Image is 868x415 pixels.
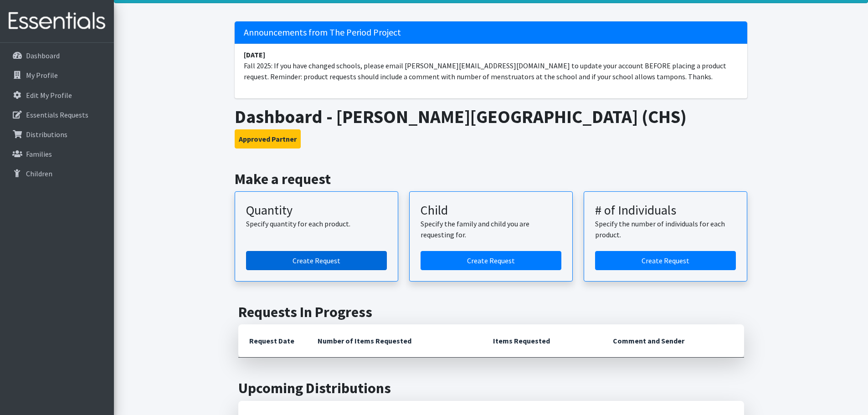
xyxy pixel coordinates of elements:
strong: [DATE] [244,50,265,59]
p: Essentials Requests [26,110,88,119]
h3: Quantity [246,203,387,218]
a: Create a request for a child or family [421,251,561,270]
th: Comment and Sender [602,324,744,358]
button: Approved Partner [235,129,301,149]
p: My Profile [26,71,58,80]
li: Fall 2025: If you have changed schools, please email [PERSON_NAME][EMAIL_ADDRESS][DOMAIN_NAME] to... [235,44,747,87]
a: Essentials Requests [4,106,110,124]
a: My Profile [4,66,110,84]
h3: # of Individuals [595,203,736,218]
a: Distributions [4,125,110,143]
p: Specify quantity for each product. [246,218,387,229]
th: Items Requested [482,324,602,358]
a: Children [4,164,110,183]
p: Dashboard [26,51,60,60]
a: Families [4,145,110,163]
a: Dashboard [4,46,110,65]
p: Families [26,149,52,159]
p: Children [26,169,52,178]
p: Specify the number of individuals for each product. [595,218,736,240]
a: Edit My Profile [4,86,110,104]
a: Create a request by number of individuals [595,251,736,270]
h2: Requests In Progress [238,303,744,321]
th: Number of Items Requested [307,324,483,358]
p: Edit My Profile [26,91,72,100]
p: Specify the family and child you are requesting for. [421,218,561,240]
h3: Child [421,203,561,218]
h1: Dashboard - [PERSON_NAME][GEOGRAPHIC_DATA] (CHS) [235,106,747,128]
th: Request Date [238,324,307,358]
a: Create a request by quantity [246,251,387,270]
h2: Upcoming Distributions [238,379,744,397]
h5: Announcements from The Period Project [235,21,747,44]
img: HumanEssentials [4,6,110,36]
h2: Make a request [235,170,747,188]
p: Distributions [26,130,67,139]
